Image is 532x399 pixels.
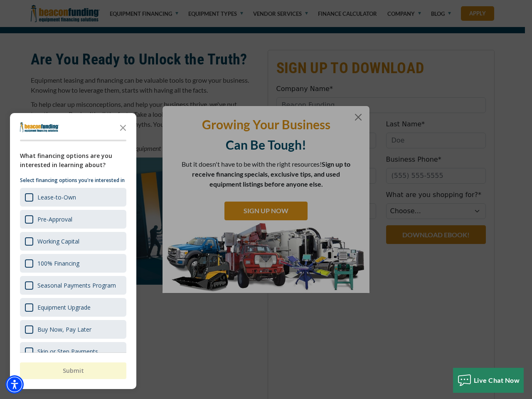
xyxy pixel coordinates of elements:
div: Buy Now, Pay Later [20,320,126,339]
button: Submit [20,362,126,379]
div: 100% Financing [37,259,79,267]
span: Live Chat Now [474,376,520,384]
div: Pre-Approval [37,215,72,223]
div: Survey [10,113,136,389]
div: Accessibility Menu [5,375,24,394]
div: Equipment Upgrade [20,298,126,317]
div: Lease-to-Own [20,188,126,207]
div: Buy Now, Pay Later [37,325,91,333]
button: Live Chat Now [453,368,524,393]
div: Working Capital [20,232,126,251]
img: Company logo [20,122,59,132]
div: Seasonal Payments Program [37,281,116,289]
div: Working Capital [37,237,79,245]
div: Skip or Step Payments [20,342,126,361]
div: Seasonal Payments Program [20,276,126,295]
div: Lease-to-Own [37,193,76,201]
div: What financing options are you interested in learning about? [20,151,126,170]
div: 100% Financing [20,254,126,273]
div: Equipment Upgrade [37,303,91,311]
p: Select financing options you're interested in [20,176,126,185]
div: Pre-Approval [20,210,126,229]
div: Skip or Step Payments [37,347,98,355]
button: Close the survey [115,119,131,135]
